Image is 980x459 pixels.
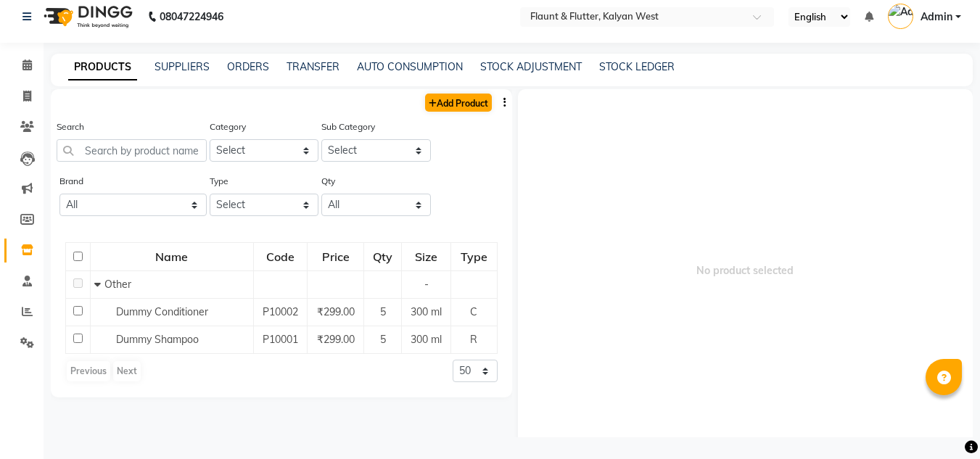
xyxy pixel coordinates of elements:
[317,333,355,346] span: ₹299.00
[425,94,492,112] a: Add Product
[104,278,131,291] span: Other
[424,278,429,291] span: -
[321,175,335,188] label: Qty
[321,120,375,133] label: Sub Category
[210,175,228,188] label: Type
[470,305,477,318] span: C
[921,9,952,25] span: Admin
[57,139,207,162] input: Search by product name or code
[888,4,913,29] img: Admin
[411,305,442,318] span: 300 ml
[227,60,269,73] a: ORDERS
[357,60,463,73] a: AUTO CONSUMPTION
[599,60,675,73] a: STOCK LEDGER
[365,244,400,270] div: Qty
[452,244,495,270] div: Type
[470,333,477,346] span: R
[94,278,104,291] span: Collapse Row
[59,175,83,188] label: Brand
[91,244,252,270] div: Name
[380,305,386,318] span: 5
[116,333,199,346] span: Dummy Shampoo
[155,60,210,73] a: SUPPLIERS
[263,333,298,346] span: P10001
[255,244,307,270] div: Code
[68,54,137,80] a: PRODUCTS
[411,333,442,346] span: 300 ml
[518,89,973,452] span: No product selected
[380,333,386,346] span: 5
[263,305,298,318] span: P10002
[308,244,363,270] div: Price
[403,244,450,270] div: Size
[210,120,246,133] label: Category
[57,120,84,133] label: Search
[480,60,582,73] a: STOCK ADJUSTMENT
[116,305,208,318] span: Dummy Conditioner
[287,60,339,73] a: TRANSFER
[317,305,355,318] span: ₹299.00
